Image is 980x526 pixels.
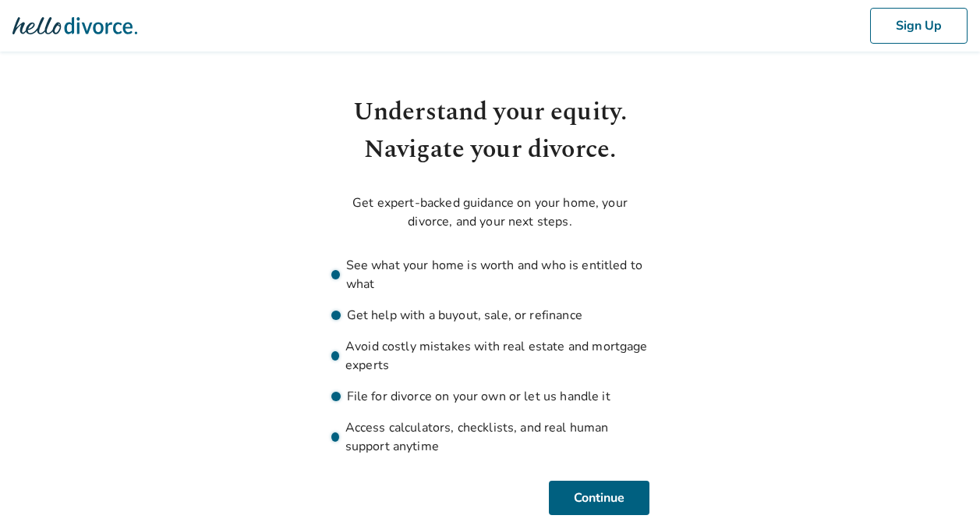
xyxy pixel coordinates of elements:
li: See what your home is worth and who is entitled to what [331,256,649,293]
button: Continue [549,481,649,515]
button: Sign Up [870,8,968,44]
li: Access calculators, checklists, and real human support anytime [331,418,649,456]
img: Hello Divorce Logo [12,10,137,41]
li: Avoid costly mistakes with real estate and mortgage experts [331,337,649,375]
li: Get help with a buyout, sale, or refinance [331,306,649,325]
h1: Understand your equity. Navigate your divorce. [331,94,649,169]
li: File for divorce on your own or let us handle it [331,387,649,406]
p: Get expert-backed guidance on your home, your divorce, and your next steps. [331,194,649,231]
